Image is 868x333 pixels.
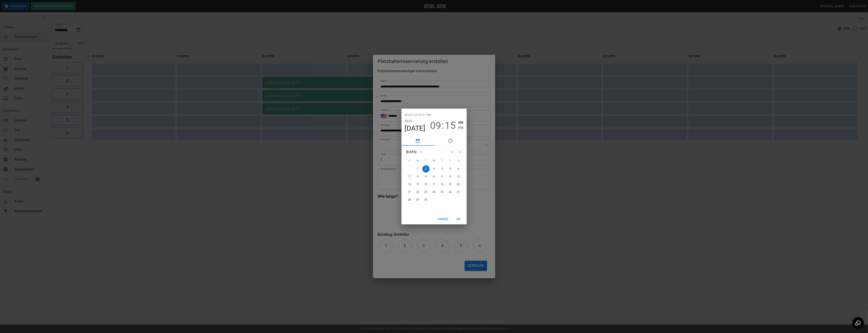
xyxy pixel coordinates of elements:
span: Select date & time [405,112,432,118]
button: 20 [455,181,462,188]
button: 12 [447,173,454,180]
button: 2025 [405,118,412,124]
button: 7 [406,173,413,180]
button: 14 [406,181,413,188]
button: 09 [430,120,441,131]
button: 24 [430,189,438,196]
button: 28 [406,196,413,204]
span: Sunday [406,157,413,165]
span: Wednesday [430,157,438,165]
span: Friday [447,157,454,165]
button: 9 [422,173,430,180]
button: 18 [439,181,446,188]
button: 25 [439,189,446,196]
button: 4 [439,165,446,173]
button: 3 [430,165,438,173]
button: 30 [422,196,430,204]
button: 15 [414,181,421,188]
span: : [441,120,444,131]
span: Thursday [439,157,446,165]
button: 27 [455,189,462,196]
button: 5 [447,165,454,173]
button: 1 [414,165,421,173]
button: calendar view is open, switch to year view [418,149,425,155]
button: AM [458,120,463,125]
button: pick date [402,136,434,146]
button: 17 [430,181,438,188]
button: 23 [422,189,430,196]
button: 16 [422,181,430,188]
button: 29 [414,196,421,204]
div: [DATE] [406,150,417,154]
button: 10 [430,173,438,180]
button: Previous month [448,148,456,156]
button: 6 [455,165,462,173]
button: Cancel [436,215,450,223]
button: OK [452,215,465,223]
button: 19 [447,181,454,188]
button: 2 [422,165,430,173]
button: 13 [455,173,462,180]
span: Tuesday [422,157,430,165]
span: Monday [414,157,421,165]
button: 8 [414,173,421,180]
button: PM [458,125,463,131]
button: 26 [447,189,454,196]
button: Next month [456,148,464,156]
button: 21 [406,189,413,196]
button: 22 [414,189,421,196]
span: Saturday [455,157,462,165]
button: pick time [434,136,467,146]
button: [DATE] [405,124,425,133]
button: 11 [439,173,446,180]
button: 15 [445,120,456,131]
